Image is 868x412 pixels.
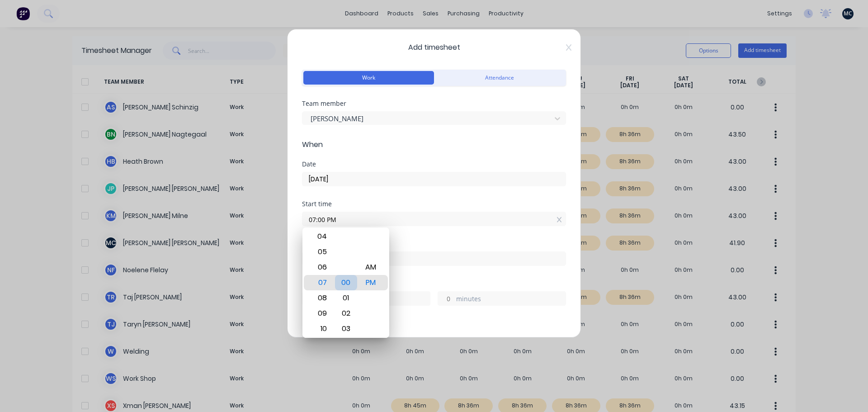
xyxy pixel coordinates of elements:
[302,201,566,207] div: Start time
[306,335,562,346] div: Add breaks
[360,260,382,275] div: AM
[303,71,434,85] button: Work
[310,321,332,336] div: 10
[334,227,359,338] div: Minute
[302,42,566,53] span: Add timesheet
[335,275,357,290] div: 00
[302,280,566,287] div: Hours worked
[310,244,332,260] div: 05
[310,275,332,290] div: 07
[438,292,454,305] input: 0
[310,306,332,321] div: 09
[310,229,332,244] div: 04
[360,275,382,290] div: PM
[310,290,332,306] div: 08
[309,227,334,338] div: Hour
[335,290,357,306] div: 01
[302,100,566,107] div: Team member
[456,294,566,305] label: minutes
[302,320,566,327] div: Breaks
[302,139,566,150] span: When
[335,321,357,336] div: 03
[302,161,566,167] div: Date
[434,71,565,85] button: Attendance
[302,241,566,247] div: Finish time
[335,306,357,321] div: 02
[310,260,332,275] div: 06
